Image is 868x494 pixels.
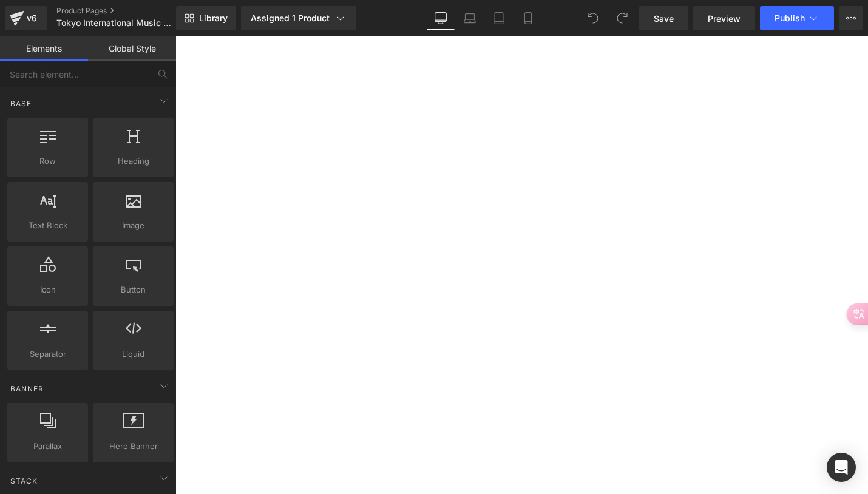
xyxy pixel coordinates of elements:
[9,475,39,487] span: Stack
[251,12,347,24] div: Assigned 1 Product
[176,6,236,30] a: New Library
[839,6,863,30] button: More
[426,6,455,30] a: Desktop
[56,18,173,28] span: Tokyo International Music Competition - Practice Timeslot
[9,383,45,394] span: Banner
[581,6,605,30] button: Undo
[5,6,47,30] a: v6
[97,155,170,167] span: Heading
[88,36,176,61] a: Global Style
[11,155,84,167] span: Row
[97,440,170,453] span: Hero Banner
[11,283,84,296] span: Icon
[610,6,634,30] button: Redo
[56,6,196,16] a: Product Pages
[9,98,33,109] span: Base
[11,348,84,360] span: Separator
[24,10,39,26] div: v6
[455,6,484,30] a: Laptop
[199,13,228,24] span: Library
[484,6,514,30] a: Tablet
[827,453,856,482] div: Open Intercom Messenger
[11,219,84,232] span: Text Block
[760,6,834,30] button: Publish
[514,6,543,30] a: Mobile
[11,440,84,453] span: Parallax
[654,12,674,25] span: Save
[708,12,741,25] span: Preview
[693,6,755,30] a: Preview
[97,283,170,296] span: Button
[97,348,170,360] span: Liquid
[775,13,805,23] span: Publish
[97,219,170,232] span: Image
